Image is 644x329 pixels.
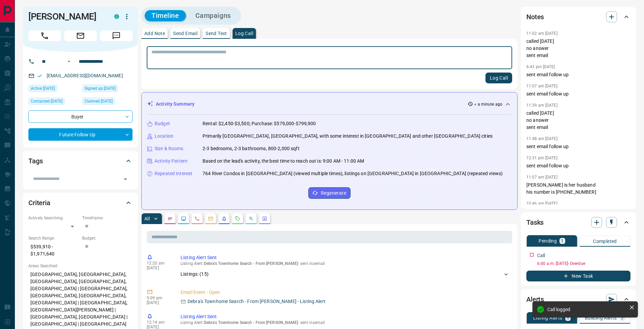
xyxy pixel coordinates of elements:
[204,261,298,266] span: Debra's Townhome Search - From [PERSON_NAME]
[64,30,97,41] span: Email
[206,31,227,36] p: Send Text
[147,300,170,305] p: [DATE]
[181,216,186,221] svg: Lead Browsing Activity
[262,216,267,221] svg: Agent Actions
[47,73,123,78] a: [EMAIL_ADDRESS][DOMAIN_NAME]
[526,90,630,98] p: sent email follow up
[537,261,630,267] p: 6:00 a.m. [DATE] - Overdue
[100,30,133,41] span: Message
[28,85,79,94] div: Fri Sep 12 2025
[28,263,133,269] p: Areas Searched:
[188,298,326,305] p: Debra's Townhome Search - From [PERSON_NAME] - Listing Alert
[526,156,557,160] p: 12:31 pm [DATE]
[181,254,509,261] p: Listing Alert Sent
[181,271,209,278] p: Listings: ( 15 )
[181,313,509,320] p: Listing Alert Sent
[526,271,630,281] button: New Task
[28,197,50,208] h2: Criteria
[248,216,254,221] svg: Opportunities
[526,162,630,169] p: sent email follow up
[194,216,200,221] svg: Calls
[474,101,502,107] p: < a minute ago
[202,133,493,140] p: Primarily [GEOGRAPHIC_DATA], [GEOGRAPHIC_DATA], with some interest in [GEOGRAPHIC_DATA] and other...
[167,216,173,221] svg: Notes
[154,120,170,127] p: Budget
[547,307,626,312] div: Call logged
[181,268,509,280] div: Listings: (15)
[526,38,630,59] p: called [DATE] no answer sent email
[28,153,133,169] div: Tags
[593,239,617,244] p: Completed
[235,216,240,221] svg: Requests
[144,31,165,36] p: Add Note
[121,174,130,184] button: Open
[144,216,150,221] p: All
[181,261,509,266] p: Listing Alert : - sent via email
[526,84,557,88] p: 11:07 am [DATE]
[31,85,55,92] span: Active [DATE]
[147,261,170,266] p: 12:20 am
[235,31,253,36] p: Log Call
[202,170,503,177] p: 764 River Condos in [GEOGRAPHIC_DATA] (viewed multiple times), listings on [GEOGRAPHIC_DATA] in [...
[147,98,512,110] div: Activity Summary< a minute ago
[526,217,544,228] h2: Tasks
[154,145,184,152] p: Size & Rooms
[145,10,186,21] button: Timeline
[526,291,630,307] div: Alerts
[154,170,192,177] p: Repeated Interest
[28,156,43,166] h2: Tags
[537,252,545,259] p: Call
[526,9,630,25] div: Notes
[28,215,79,221] p: Actively Searching:
[539,239,557,243] p: Pending
[208,216,213,221] svg: Emails
[561,239,564,243] p: 1
[526,143,630,150] p: sent email follow up
[308,187,351,199] button: Regenerate
[28,128,133,141] div: Future Follow Up
[485,73,512,83] button: Log Call
[189,10,238,21] button: Campaigns
[28,241,79,259] p: $539,910 - $1,971,640
[147,266,170,270] p: [DATE]
[28,98,79,107] div: Fri Sep 05 2025
[147,320,170,325] p: 12:14 am
[28,195,133,211] div: Criteria
[173,31,197,36] p: Send Email
[114,14,119,19] div: condos.ca
[526,182,630,196] p: [PERSON_NAME] is her husband his number is [PHONE_NUMBER]
[526,71,630,78] p: sent email follow up
[204,320,298,325] span: Debra's Townhome Search - From [PERSON_NAME]
[526,214,630,230] div: Tasks
[526,110,630,131] p: called [DATE] no answer sent email
[28,30,61,41] span: Call
[154,133,173,140] p: Location
[82,235,133,241] p: Budget:
[526,31,557,36] p: 11:02 am [DATE]
[37,74,42,78] svg: Email Verified
[526,201,557,206] p: 10:46 am [DATE]
[526,175,557,180] p: 11:07 am [DATE]
[526,136,557,141] p: 11:48 am [DATE]
[82,215,133,221] p: Timeframe:
[202,158,364,165] p: Based on the lead's activity, the best time to reach out is: 9:00 AM - 11:00 AM
[181,289,509,296] p: Email Event - Open
[147,296,170,300] p: 5:09 pm
[82,85,133,94] div: Thu Jul 04 2024
[28,235,79,241] p: Search Range:
[154,158,188,165] p: Activity Pattern
[31,98,63,105] span: Contacted [DATE]
[181,320,509,325] p: Listing Alert : - sent via email
[221,216,227,221] svg: Listing Alerts
[526,11,544,22] h2: Notes
[82,98,133,107] div: Fri Jul 05 2024
[526,294,544,305] h2: Alerts
[65,57,73,65] button: Open
[85,98,113,105] span: Claimed [DATE]
[85,85,116,92] span: Signed up [DATE]
[28,110,133,123] div: Buyer
[28,11,104,22] h1: [PERSON_NAME]
[202,145,300,152] p: 2-3 bedrooms, 2-3 bathrooms, 800-2,000 sqft
[526,103,557,108] p: 11:39 am [DATE]
[202,120,316,127] p: Rental: $2,450-$3,500; Purchase: $579,000-$799,900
